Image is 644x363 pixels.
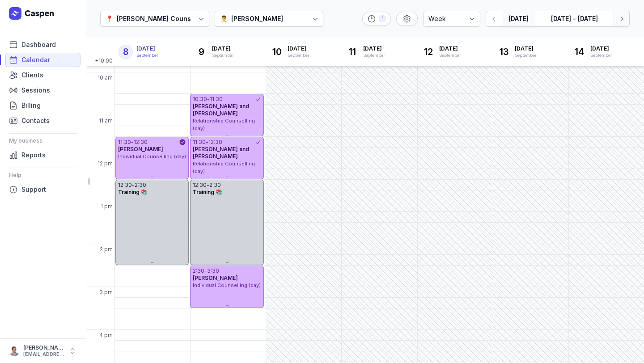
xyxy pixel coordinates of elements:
[193,139,206,146] div: 11:30
[193,160,255,174] span: Relationship Counselling (day)
[23,351,64,358] div: [EMAIL_ADDRESS][DOMAIN_NAME]
[118,146,163,152] span: [PERSON_NAME]
[439,52,461,59] div: September
[99,117,113,124] span: 11 am
[132,181,135,189] div: -
[220,13,228,24] div: 👨‍⚕️
[21,85,50,96] span: Sessions
[590,52,612,59] div: September
[118,139,131,146] div: 11:30
[288,52,309,59] div: September
[21,100,41,111] span: Billing
[136,52,158,59] div: September
[136,45,158,52] span: [DATE]
[210,96,223,103] div: 11:30
[207,181,209,189] div: -
[207,267,219,274] div: 3:30
[118,189,148,195] span: Training 📚
[363,45,385,52] span: [DATE]
[135,181,146,189] div: 2:30
[21,55,50,65] span: Calendar
[212,52,234,59] div: September
[118,181,132,189] div: 12:30
[535,11,614,27] button: [DATE] - [DATE]
[345,45,360,59] div: 11
[288,45,309,52] span: [DATE]
[101,203,113,210] span: 1 pm
[193,181,207,189] div: 12:30
[99,289,113,296] span: 3 pm
[193,103,249,117] span: [PERSON_NAME] and [PERSON_NAME]
[207,96,210,103] div: -
[572,45,587,59] div: 14
[21,39,56,50] span: Dashboard
[515,52,537,59] div: September
[9,168,77,182] div: Help
[209,181,221,189] div: 2:30
[9,346,20,356] img: User profile image
[100,246,113,253] span: 2 pm
[515,45,537,52] span: [DATE]
[106,13,113,24] div: 📍
[497,45,511,59] div: 13
[439,45,461,52] span: [DATE]
[97,160,113,167] span: 12 pm
[270,45,284,59] div: 10
[193,274,238,281] span: [PERSON_NAME]
[194,45,208,59] div: 9
[95,57,114,66] span: +10:00
[379,15,386,22] div: 1
[231,13,283,24] div: [PERSON_NAME]
[590,45,612,52] span: [DATE]
[212,45,234,52] span: [DATE]
[23,344,64,351] div: [PERSON_NAME]
[363,52,385,59] div: September
[421,45,436,59] div: 12
[204,267,207,274] div: -
[118,153,186,160] span: Individual Counselling (day)
[21,70,43,80] span: Clients
[97,74,113,81] span: 10 am
[9,134,77,148] div: My business
[193,118,255,131] span: Relationship Counselling (day)
[193,146,249,160] span: [PERSON_NAME] and [PERSON_NAME]
[117,13,208,24] div: [PERSON_NAME] Counselling
[21,150,46,160] span: Reports
[99,332,113,339] span: 4 pm
[193,267,204,274] div: 2:30
[21,115,50,126] span: Contacts
[119,45,133,59] div: 8
[21,184,46,195] span: Support
[193,189,222,195] span: Training 📚
[208,139,222,146] div: 12:30
[206,139,208,146] div: -
[134,139,148,146] div: 12:30
[502,11,535,27] button: [DATE]
[131,139,134,146] div: -
[193,282,261,288] span: Individual Counselling (day)
[193,96,207,103] div: 10:30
